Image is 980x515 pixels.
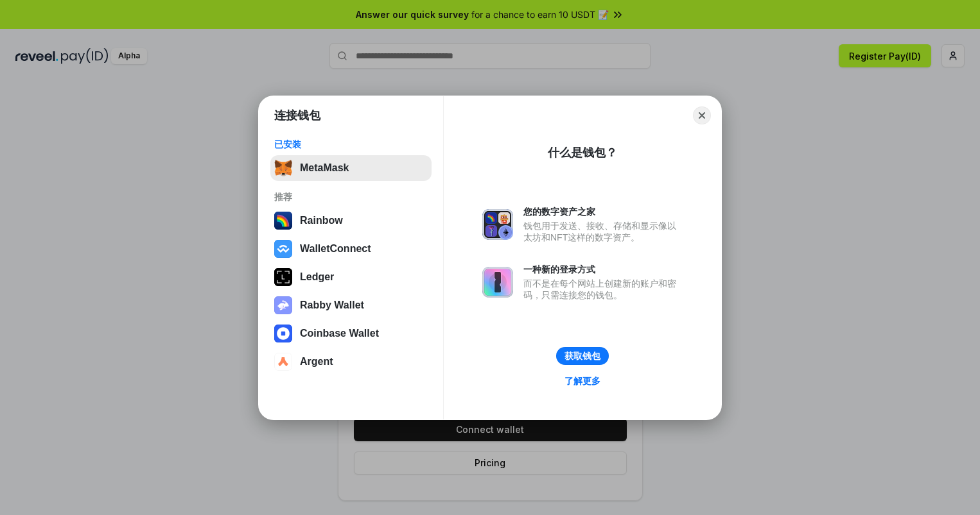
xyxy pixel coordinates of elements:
div: 一种新的登录方式 [523,264,683,275]
img: svg+xml,%3Csvg%20xmlns%3D%22http%3A%2F%2Fwww.w3.org%2F2000%2Fsvg%22%20width%3D%2228%22%20height%3... [274,268,292,286]
div: 了解更多 [564,375,600,387]
img: svg+xml,%3Csvg%20xmlns%3D%22http%3A%2F%2Fwww.w3.org%2F2000%2Fsvg%22%20fill%3D%22none%22%20viewBox... [274,296,292,314]
div: Ledger [300,271,334,283]
button: WalletConnect [270,236,432,262]
button: Close [693,106,711,124]
div: WalletConnect [300,243,371,255]
img: svg+xml,%3Csvg%20fill%3D%22none%22%20height%3D%2233%22%20viewBox%3D%220%200%2035%2033%22%20width%... [274,159,292,177]
div: 已安装 [274,139,428,150]
div: Rainbow [300,215,343,226]
div: 什么是钱包？ [548,145,617,160]
img: svg+xml,%3Csvg%20xmlns%3D%22http%3A%2F%2Fwww.w3.org%2F2000%2Fsvg%22%20fill%3D%22none%22%20viewBox... [482,267,513,298]
img: svg+xml,%3Csvg%20xmlns%3D%22http%3A%2F%2Fwww.w3.org%2F2000%2Fsvg%22%20fill%3D%22none%22%20viewBox... [482,209,513,240]
div: 推荐 [274,191,428,203]
a: 了解更多 [557,373,608,389]
div: Coinbase Wallet [300,328,379,339]
div: 获取钱包 [564,350,600,362]
div: 而不是在每个网站上创建新的账户和密码，只需连接您的钱包。 [523,278,683,301]
img: svg+xml,%3Csvg%20width%3D%22120%22%20height%3D%22120%22%20viewBox%3D%220%200%20120%20120%22%20fil... [274,212,292,230]
div: 钱包用于发送、接收、存储和显示像以太坊和NFT这样的数字资产。 [523,220,683,243]
img: svg+xml,%3Csvg%20width%3D%2228%22%20height%3D%2228%22%20viewBox%3D%220%200%2028%2028%22%20fill%3D... [274,325,292,342]
div: 您的数字资产之家 [523,206,683,217]
button: Ledger [270,264,432,290]
div: MetaMask [300,162,349,174]
button: 获取钱包 [556,347,609,365]
img: svg+xml,%3Csvg%20width%3D%2228%22%20height%3D%2228%22%20viewBox%3D%220%200%2028%2028%22%20fill%3D... [274,240,292,258]
img: svg+xml,%3Csvg%20width%3D%2228%22%20height%3D%2228%22%20viewBox%3D%220%200%2028%2028%22%20fill%3D... [274,353,292,371]
button: Rainbow [270,208,432,233]
button: Coinbase Wallet [270,321,432,346]
button: Rabby Wallet [270,292,432,318]
h1: 连接钱包 [274,108,320,123]
button: MetaMask [270,155,432,181]
button: Argent [270,349,432,375]
div: Argent [300,356,333,367]
div: Rabby Wallet [300,300,364,311]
